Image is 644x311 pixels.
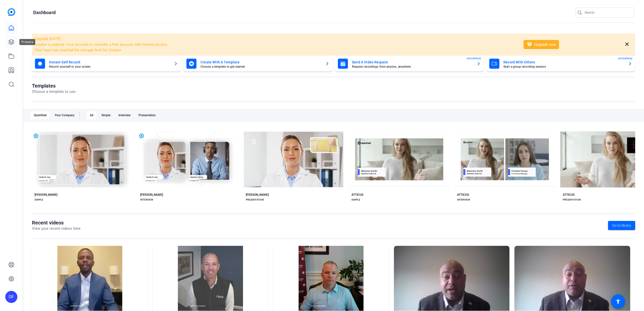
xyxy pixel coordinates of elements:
[503,65,624,68] mat-card-subtitle: Start a group recording session
[524,40,559,49] button: Upgrade now
[8,8,15,16] img: blue-gradient.svg
[34,193,57,197] div: [PERSON_NAME]
[34,36,61,41] span: Upgrade [DATE]
[153,246,268,311] img: MoneyGuard Team Intro
[394,246,510,311] img: IV_49444_1751472435615_webcam
[563,198,581,202] div: PRESENTATION
[351,193,363,197] div: ATTICUS
[32,246,148,311] img: JordanWalker_Lifeinsurancedirect
[352,59,473,65] mat-card-title: Send A Video Request
[351,198,360,202] div: SIMPLE
[486,56,635,72] button: Record With OthersStart a group recording sessionENTERPRISE
[246,193,269,197] div: [PERSON_NAME]
[31,111,50,119] div: OpenReel
[34,42,517,48] li: Creator is expired. Your account is currently a free account with limited access.
[32,83,75,89] h1: Templates
[140,198,153,202] div: INTERVIEW
[624,41,630,48] mat-icon: close
[273,246,389,311] img: JonathanStovall_Life Insurance
[115,111,134,119] div: Interview
[49,59,170,65] mat-card-title: Instant Self Record
[34,47,517,53] li: Your team has reached the storage limit for Creator.
[140,193,163,197] div: [PERSON_NAME]
[514,246,630,311] img: IV_49444_1751470783695_webcam
[618,57,633,60] span: ENTERPRISE
[615,298,621,304] mat-icon: accessibility
[503,59,624,65] mat-card-title: Record With Others
[33,10,56,16] h1: Dashboard
[19,39,35,45] div: Projects
[246,198,264,202] div: PRESENTATION
[98,111,113,119] div: Simple
[32,56,181,72] button: Instant Self RecordRecord yourself or your screen
[32,89,75,95] p: Choose a template to use
[335,56,484,72] button: Send A Video RequestRequest recordings from anyone, anywhereENTERPRISE
[608,221,635,230] a: Go to library
[585,10,630,16] input: Search
[52,111,77,119] div: Your Company
[527,42,533,48] mat-icon: diamond
[457,198,470,202] div: INTERVIEW
[467,57,481,60] span: ENTERPRISE
[49,65,170,68] mat-card-subtitle: Record yourself or your screen
[32,226,80,231] p: View your recent videos here
[352,65,473,68] mat-card-subtitle: Request recordings from anyone, anywhere
[87,111,96,119] div: All
[200,59,321,65] mat-card-title: Create With A Template
[136,111,159,119] div: Presentation
[563,193,575,197] div: ATTICUS
[34,198,43,202] div: SIMPLE
[612,223,631,228] span: Go to library
[200,65,321,68] mat-card-subtitle: Choose a template to get started
[5,291,17,303] div: DF
[457,193,469,197] div: ATTICUS
[32,220,80,226] h1: Recent videos
[183,56,332,72] button: Create With A TemplateChoose a template to get started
